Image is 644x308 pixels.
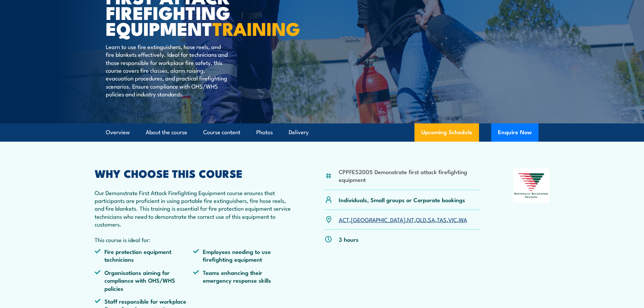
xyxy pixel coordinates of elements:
a: Overview [106,123,130,141]
a: VIC [448,215,457,223]
li: Teams enhancing their emergency response skills [193,268,292,292]
a: About the course [146,123,187,141]
img: Nationally Recognised Training logo. [513,168,550,203]
li: Employees needing to use firefighting equipment [193,247,292,263]
p: Learn to use fire extinguishers, hose reels, and fire blankets effectively. Ideal for technicians... [106,43,229,98]
a: Upcoming Schedule [414,123,479,142]
p: Individuals, Small groups or Corporate bookings [339,196,465,204]
h2: WHY CHOOSE THIS COURSE [95,168,292,178]
a: QLD [416,215,426,223]
a: Photos [256,123,273,141]
p: 3 hours [339,235,359,243]
p: This course is ideal for: [95,236,292,243]
li: Fire protection equipment technicians [95,247,193,263]
a: TAS [437,215,447,223]
strong: TRAINING [212,14,300,42]
p: , , , , , , , [339,216,467,223]
a: WA [459,215,467,223]
a: Delivery [289,123,309,141]
button: Enquire Now [491,123,539,142]
a: [GEOGRAPHIC_DATA] [351,215,405,223]
a: NT [407,215,414,223]
a: ACT [339,215,349,223]
li: CPPFES2005 Demonstrate first attack firefighting equipment [339,168,480,184]
li: Organisations aiming for compliance with OHS/WHS policies [95,268,193,292]
p: Our Demonstrate First Attack Firefighting Equipment course ensures that participants are proficie... [95,189,292,228]
a: SA [428,215,435,223]
a: Course content [203,123,240,141]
